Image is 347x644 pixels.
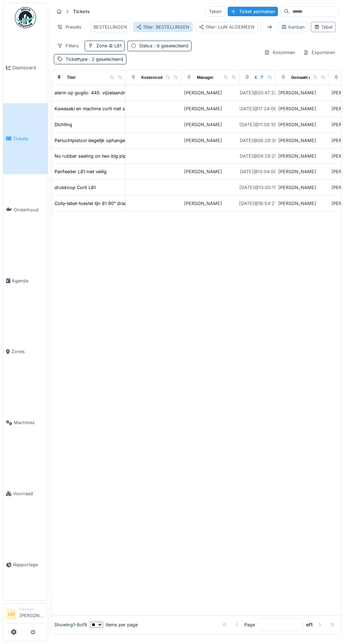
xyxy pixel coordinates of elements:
span: Onderhoud [14,206,45,213]
span: Agenda [12,277,45,284]
div: Kawasaki en machine corti niet starten [55,105,137,112]
div: Gemaakt door [291,75,318,81]
div: filter: LIJN ALGEMEEN [199,24,255,30]
div: BESTELLINGEN [93,24,127,30]
div: [DATE] @ 17:24:08 [239,105,277,112]
a: Voorraad [3,458,48,529]
div: Titel [67,75,75,81]
div: items per page [90,621,138,628]
div: Tickettype [66,56,123,63]
img: Badge_color-CXgf-gQk.svg [15,7,36,28]
a: Zones [3,316,48,387]
div: Exporteren [300,47,339,58]
div: [PERSON_NAME] [184,121,237,128]
a: Agenda [3,245,48,316]
div: Colly-label-toestel lijn 81 90° draaien [55,200,133,207]
div: Dichting [55,121,72,128]
div: Page [244,621,255,628]
div: [DATE] @ 13:00:11 [239,184,275,191]
div: Showing 1 - 8 of 8 [54,621,87,628]
div: Manager [19,607,45,612]
div: [DATE] @ 11:58:10 [239,121,275,128]
div: [PERSON_NAME] [278,137,326,144]
strong: of 1 [306,621,313,628]
div: [PERSON_NAME] [184,137,237,144]
span: : 2 geselecteerd [87,57,123,62]
div: Manager [197,75,214,81]
span: Dashboard [12,64,45,71]
div: Panfeeder L81 niet veilig [55,168,107,175]
div: No rubber sealing on two big pipes from feeder to dosering [55,153,184,159]
a: Rapportage [3,529,48,600]
span: Machines [14,419,45,426]
span: : 6 geselecteerd [153,43,188,48]
a: LM Manager[PERSON_NAME] [6,607,45,623]
div: Kostencode [141,75,165,81]
div: Presets [54,22,85,32]
div: Kolommen [261,47,298,58]
li: LM [6,609,17,620]
span: Voorraad [13,490,45,497]
span: L81 [107,43,121,48]
span: Zones [11,348,45,355]
div: drukknop Corti L81 [55,184,96,191]
div: [PERSON_NAME] [278,121,326,128]
div: [PERSON_NAME] [184,200,237,207]
a: Machines [3,387,48,458]
div: [DATE] @ 16:54:21 [239,200,276,207]
div: Taken [206,6,225,17]
strong: Tickets [70,8,92,15]
span: Tickets [13,135,45,142]
div: Filters [54,41,82,51]
a: Dashboard [3,32,48,103]
div: [PERSON_NAME] [278,200,326,207]
div: [PERSON_NAME] [278,184,326,191]
div: [PERSON_NAME] [278,89,326,96]
div: [DATE] @ 13:04:00 [238,168,277,175]
div: alarm op goglio: 445: vijzelaandrijving 3 niet gereed + aandrijfvijzelf 3 defect [55,89,220,96]
div: [DATE] @ 20:47:22 [238,89,277,96]
div: [PERSON_NAME] [278,105,326,112]
div: Perluchtpistool degelijk ophangen L81/82 [55,137,144,144]
div: [PERSON_NAME] [184,168,237,175]
a: Onderhoud [3,174,48,245]
div: Tabel [314,24,332,30]
div: [PERSON_NAME] [184,89,237,96]
div: [DATE] @ 08:29:38 [238,137,277,144]
div: Kanban [281,24,305,30]
a: Tickets [3,103,48,174]
span: Rapportage [13,561,45,568]
div: Zone [96,42,121,49]
div: Gemaakt op [255,75,278,81]
li: [PERSON_NAME] [19,607,45,622]
div: Status [139,42,188,49]
div: [PERSON_NAME] [184,105,237,112]
div: [PERSON_NAME] [278,153,326,159]
div: Ticket aanmaken [228,7,278,16]
div: filter: BESTELLINGEN [136,24,189,30]
div: [PERSON_NAME] [278,168,326,175]
div: [DATE] @ 04:29:29 [238,153,277,159]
